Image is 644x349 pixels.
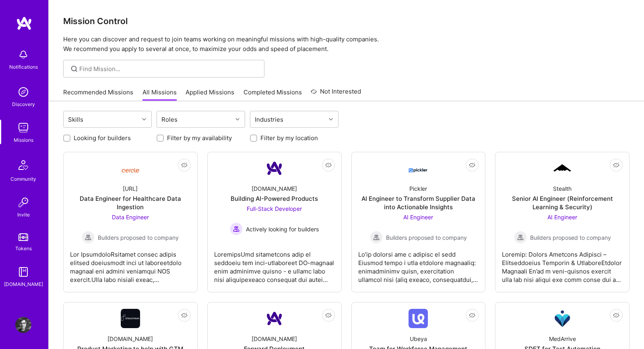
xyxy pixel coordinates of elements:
[15,84,31,100] img: discovery
[265,309,284,328] img: Company Logo
[19,233,28,241] img: tokens
[15,244,32,253] div: Tokens
[230,222,243,235] img: Actively looking for builders
[409,161,428,176] img: Company Logo
[244,88,302,101] a: Completed Missions
[502,194,623,211] div: Senior AI Engineer (Reinforcement Learning & Security)
[329,117,333,121] i: icon Chevron
[112,214,149,220] span: Data Engineer
[325,162,332,168] i: icon EyeClosed
[70,194,191,211] div: Data Engineer for Healthcare Data Ingestion
[15,194,31,210] img: Invite
[231,194,318,203] div: Building AI-Powered Products
[66,114,85,125] div: Skills
[107,335,153,343] div: [DOMAIN_NAME]
[265,159,284,178] img: Company Logo
[15,317,31,333] img: User Avatar
[15,47,31,63] img: bell
[358,194,479,211] div: AI Engineer to Transform Supplier Data into Actionable Insights
[14,136,33,144] div: Missions
[409,309,428,328] img: Company Logo
[253,114,285,125] div: Industries
[247,205,302,212] span: Full-Stack Developer
[502,159,623,286] a: Company LogoStealthSenior AI Engineer (Reinforcement Learning & Security)AI Engineer Builders pro...
[358,159,479,286] a: Company LogoPicklerAI Engineer to Transform Supplier Data into Actionable InsightsAI Engineer Bui...
[82,231,95,244] img: Builders proposed to company
[142,88,177,101] a: All Missions
[358,244,479,284] div: Lo’ip dolorsi ame c adipisc el sedd Eiusmod tempo i utla etdolore magnaaliq: enimadminimv quisn, ...
[403,214,433,220] span: AI Engineer
[252,184,297,193] div: [DOMAIN_NAME]
[167,134,232,142] label: Filter by my availability
[469,162,475,168] i: icon EyeClosed
[186,88,234,101] a: Applied Missions
[181,162,188,168] i: icon EyeClosed
[553,309,572,328] img: Company Logo
[9,63,38,71] div: Notifications
[63,88,133,101] a: Recommended Missions
[63,35,630,54] p: Here you can discover and request to join teams working on meaningful missions with high-quality ...
[70,159,191,286] a: Company Logo[URL]Data Engineer for Healthcare Data IngestionData Engineer Builders proposed to co...
[159,114,180,125] div: Roles
[16,16,32,31] img: logo
[70,244,191,284] div: Lor IpsumdoloRsitamet consec adipis elitsed doeiusmodt inci ut laboreetdolo magnaal eni admini ve...
[214,244,335,284] div: LoremipsUmd sitametcons adip el seddoeiu tem inci-utlaboreet DO-magnaal enim adminimve quisno - e...
[142,117,146,121] i: icon Chevron
[260,134,318,142] label: Filter by my location
[547,214,577,220] span: AI Engineer
[63,16,630,26] h3: Mission Control
[123,184,138,193] div: [URL]
[15,264,31,280] img: guide book
[13,317,33,333] a: User Avatar
[14,155,33,175] img: Community
[214,159,335,286] a: Company Logo[DOMAIN_NAME]Building AI-Powered ProductsFull-Stack Developer Actively looking for bu...
[553,184,572,193] div: Stealth
[469,312,475,318] i: icon EyeClosed
[370,231,383,244] img: Builders proposed to company
[70,64,79,73] i: icon SearchGrey
[386,233,467,242] span: Builders proposed to company
[10,175,36,183] div: Community
[311,87,361,101] a: Not Interested
[410,335,427,343] div: Ubeya
[12,100,35,108] div: Discovery
[121,162,140,175] img: Company Logo
[98,233,179,242] span: Builders proposed to company
[553,163,572,173] img: Company Logo
[530,233,611,242] span: Builders proposed to company
[181,312,188,318] i: icon EyeClosed
[17,210,30,219] div: Invite
[409,184,427,193] div: Pickler
[502,244,623,284] div: Loremip: Dolors Ametcons Adipisci – Elitseddoeius Temporin & UtlaboreEtdolor Magnaali En’ad m ven...
[613,312,619,318] i: icon EyeClosed
[246,225,319,233] span: Actively looking for builders
[235,117,239,121] i: icon Chevron
[79,65,258,73] input: Find Mission...
[514,231,527,244] img: Builders proposed to company
[613,162,619,168] i: icon EyeClosed
[4,280,43,288] div: [DOMAIN_NAME]
[325,312,332,318] i: icon EyeClosed
[121,309,140,328] img: Company Logo
[549,335,576,343] div: MedArrive
[252,335,297,343] div: [DOMAIN_NAME]
[15,120,31,136] img: teamwork
[74,134,131,142] label: Looking for builders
